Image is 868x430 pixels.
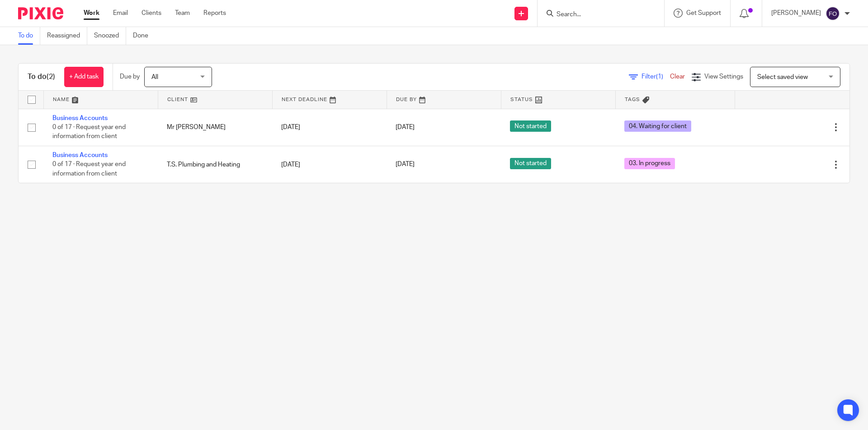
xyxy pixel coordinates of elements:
a: Business Accounts [52,152,108,158]
a: Clear [670,74,685,80]
a: + Add task [64,67,104,87]
a: To do [18,27,40,45]
span: Select saved view [757,74,808,80]
img: Pixie [18,7,63,19]
span: View Settings [704,74,743,80]
a: Team [175,9,190,18]
span: [DATE] [396,162,415,168]
a: Email [113,9,128,18]
span: Get Support [686,10,721,16]
img: svg%3E [826,6,840,21]
a: Work [84,9,99,18]
td: T.S. Plumbing and Heating [158,146,272,183]
span: Filter [642,74,670,80]
p: Due by [120,72,140,81]
span: Not started [510,158,551,169]
span: All [151,74,158,80]
span: Tags [625,97,640,102]
span: (2) [47,73,55,80]
td: [DATE] [272,146,387,183]
span: 0 of 17 · Request year end information from client [52,162,126,177]
td: [DATE] [272,109,387,146]
a: Done [133,27,155,45]
p: [PERSON_NAME] [771,9,821,18]
h1: To do [28,72,55,82]
td: Mr [PERSON_NAME] [158,109,272,146]
span: (1) [656,74,663,80]
span: 04. Waiting for client [624,120,691,132]
span: Not started [510,120,551,132]
span: 03. In progress [624,158,675,169]
span: [DATE] [396,124,415,130]
input: Search [556,11,637,19]
a: Clients [142,9,161,18]
a: Snoozed [94,27,126,45]
a: Business Accounts [52,115,108,121]
span: 0 of 17 · Request year end information from client [52,124,126,140]
a: Reports [203,9,226,18]
a: Reassigned [47,27,87,45]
